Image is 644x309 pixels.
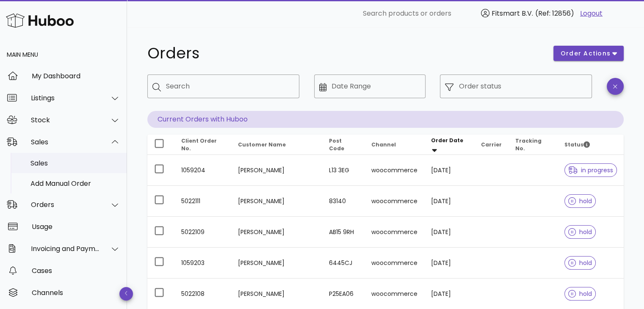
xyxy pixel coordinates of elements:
[174,186,231,217] td: 5022111
[553,46,624,61] button: order actions
[535,8,574,18] span: (Ref: 12856)
[174,135,231,155] th: Client Order No.
[322,217,364,248] td: AB15 9RH
[568,260,592,266] span: hold
[424,217,474,248] td: [DATE]
[147,111,624,128] p: Current Orders with Huboo
[31,94,100,102] div: Listings
[30,159,120,167] div: Sales
[231,248,322,279] td: [PERSON_NAME]
[568,291,592,297] span: hold
[147,46,543,61] h1: Orders
[322,186,364,217] td: 83140
[32,267,120,275] div: Cases
[560,49,611,58] span: order actions
[32,223,120,231] div: Usage
[32,72,120,80] div: My Dashboard
[364,248,424,279] td: woocommerce
[6,11,74,30] img: Huboo Logo
[238,141,286,148] span: Customer Name
[231,186,322,217] td: [PERSON_NAME]
[371,141,395,148] span: Channel
[564,141,590,148] span: Status
[231,155,322,186] td: [PERSON_NAME]
[492,8,533,18] span: Fitsmart B.V.
[231,135,322,155] th: Customer Name
[474,135,509,155] th: Carrier
[558,135,624,155] th: Status
[181,137,217,152] span: Client Order No.
[364,155,424,186] td: woocommerce
[424,135,474,155] th: Order Date: Sorted descending. Activate to remove sorting.
[481,141,502,148] span: Carrier
[174,155,231,186] td: 1059204
[30,179,120,188] div: Add Manual Order
[364,217,424,248] td: woocommerce
[568,198,592,204] span: hold
[31,116,100,124] div: Stock
[174,217,231,248] td: 5022109
[424,248,474,279] td: [DATE]
[431,137,463,144] span: Order Date
[32,289,120,297] div: Channels
[424,186,474,217] td: [DATE]
[322,155,364,186] td: L13 3EG
[515,137,542,152] span: Tracking No.
[231,217,322,248] td: [PERSON_NAME]
[364,135,424,155] th: Channel
[174,248,231,279] td: 1059203
[568,167,613,173] span: in progress
[568,229,592,235] span: hold
[31,245,100,253] div: Invoicing and Payments
[31,201,100,209] div: Orders
[329,137,344,152] span: Post Code
[322,135,364,155] th: Post Code
[364,186,424,217] td: woocommerce
[509,135,558,155] th: Tracking No.
[580,8,603,19] a: Logout
[31,138,100,146] div: Sales
[322,248,364,279] td: 6445CJ
[424,155,474,186] td: [DATE]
